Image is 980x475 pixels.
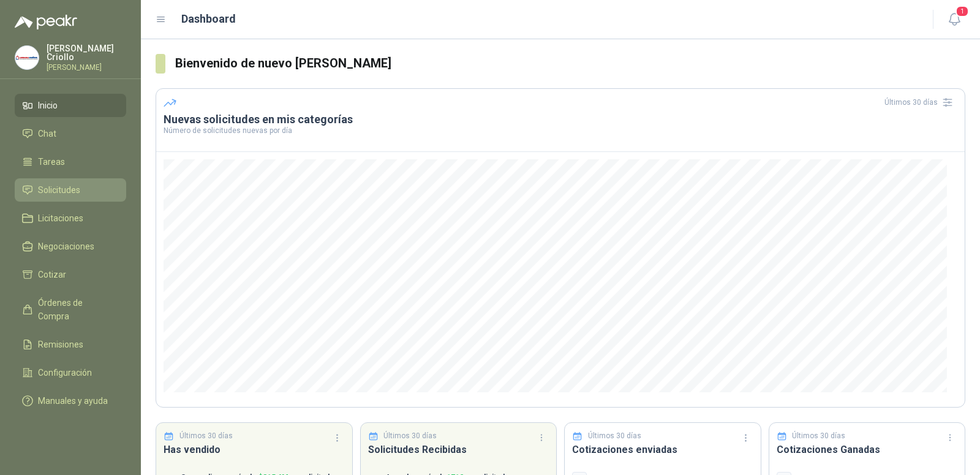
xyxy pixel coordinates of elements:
span: Configuración [38,366,92,379]
span: Negociaciones [38,240,94,253]
span: Solicitudes [38,183,80,197]
h3: Has vendido [164,442,345,457]
a: Negociaciones [15,235,126,258]
button: 1 [943,9,965,31]
span: Licitaciones [38,211,83,225]
span: Chat [38,127,56,140]
h3: Nuevas solicitudes en mis categorías [164,112,957,127]
div: Últimos 30 días [884,93,957,112]
p: [PERSON_NAME] Criollo [47,44,126,61]
span: Cotizar [38,268,66,281]
a: Solicitudes [15,178,126,202]
h3: Cotizaciones Ganadas [777,442,958,457]
h3: Bienvenido de nuevo [PERSON_NAME] [175,54,965,73]
a: Inicio [15,94,126,117]
p: Número de solicitudes nuevas por día [164,127,957,134]
p: Últimos 30 días [179,430,233,442]
span: Inicio [38,99,58,112]
p: Últimos 30 días [383,430,437,442]
p: Últimos 30 días [792,430,845,442]
a: Manuales y ayuda [15,389,126,412]
span: Tareas [38,155,65,169]
img: Company Logo [15,46,39,69]
span: 1 [956,6,969,17]
a: Tareas [15,150,126,173]
a: Chat [15,122,126,145]
span: Remisiones [38,338,83,351]
a: Órdenes de Compra [15,291,126,328]
p: Últimos 30 días [588,430,641,442]
p: [PERSON_NAME] [47,64,126,71]
a: Cotizar [15,263,126,286]
img: Logo peakr [15,15,77,29]
h1: Dashboard [181,10,236,28]
h3: Solicitudes Recibidas [368,442,549,457]
span: Órdenes de Compra [38,296,115,323]
span: Manuales y ayuda [38,394,108,408]
h3: Cotizaciones enviadas [572,442,753,457]
a: Configuración [15,361,126,384]
a: Licitaciones [15,207,126,230]
a: Remisiones [15,333,126,356]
